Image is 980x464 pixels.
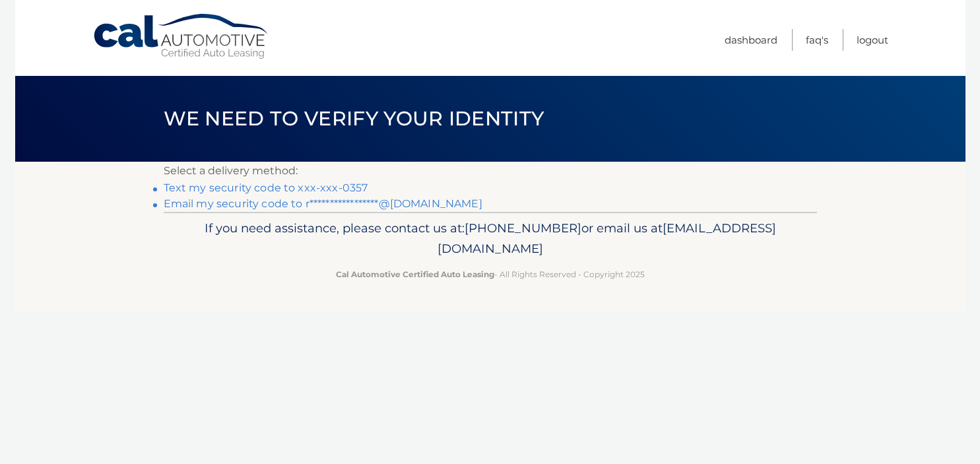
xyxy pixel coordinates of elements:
strong: Cal Automotive Certified Auto Leasing [336,269,494,279]
a: Text my security code to xxx-xxx-0357 [164,182,368,194]
a: Cal Automotive [92,13,271,60]
a: Dashboard [725,29,777,51]
p: If you need assistance, please contact us at: or email us at [172,218,808,260]
p: Select a delivery method: [164,162,817,180]
span: [PHONE_NUMBER] [465,220,581,236]
span: We need to verify your identity [164,106,544,131]
p: - All Rights Reserved - Copyright 2025 [172,267,808,281]
a: Logout [857,29,888,51]
a: FAQ's [806,29,828,51]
